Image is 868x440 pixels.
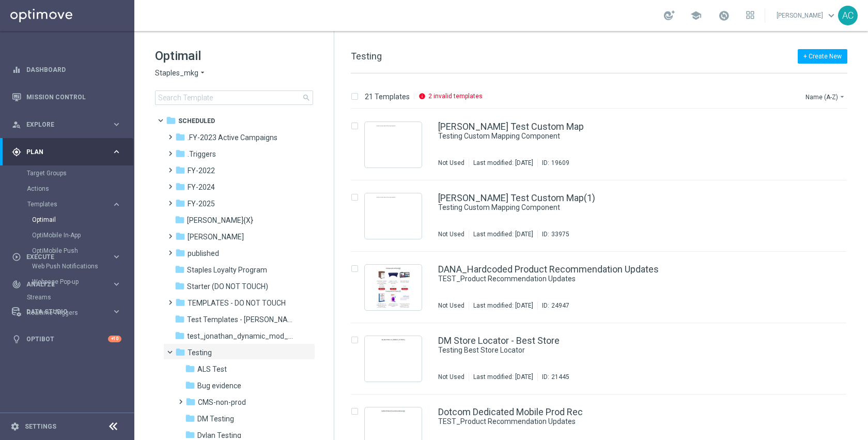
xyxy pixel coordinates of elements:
[438,131,803,141] div: Testing Custom Mapping Component
[438,203,779,213] a: Testing Custom Mapping Component
[26,281,112,287] span: Analyze
[419,93,426,100] i: info
[537,230,569,238] div: ID:
[438,336,560,345] a: DM Store Locator - Best Store
[11,120,122,129] button: person_search Explore keyboard_arrow_right
[12,56,121,83] div: Dashboard
[112,279,121,289] i: keyboard_arrow_right
[12,65,21,74] i: equalizer
[438,159,464,167] div: Not Used
[188,232,244,241] span: jonathan_testing_folder
[185,380,195,390] i: folder
[438,417,779,427] a: TEST_Product Recommendation Updates
[27,169,107,177] a: Target Groups
[175,281,185,291] i: folder
[112,200,121,209] i: keyboard_arrow_right
[112,119,121,129] i: keyboard_arrow_right
[175,198,185,208] i: folder
[469,373,537,381] div: Last modified: [DATE]
[438,274,803,284] div: TEST_Product Recommendation Updates
[27,200,122,208] button: Templates keyboard_arrow_right
[175,181,185,192] i: folder
[188,298,286,308] span: TEMPLATES - DO NOT TOUCH
[365,92,410,101] p: 21 Templates
[188,183,215,192] span: FY-2024
[197,365,227,374] span: ALS Test
[12,335,21,344] i: lightbulb
[166,115,176,126] i: folder
[178,116,215,126] span: Scheduled
[188,199,215,208] span: FY-2025
[12,147,21,157] i: gps_fixed
[551,373,569,381] div: 21445
[438,193,595,203] a: [PERSON_NAME] Test Custom Map(1)
[438,417,803,427] div: TEST_Product Recommendation Updates
[187,315,293,324] span: Test Templates - Jonas
[469,159,537,167] div: Last modified: [DATE]
[367,339,419,379] img: 21445.jpeg
[112,307,121,316] i: keyboard_arrow_right
[826,10,837,21] span: keyboard_arrow_down
[187,331,293,341] span: test_jonathan_dynamic_mod_{X}
[537,373,569,381] div: ID:
[27,165,133,181] div: Target Groups
[838,93,846,101] i: arrow_drop_down
[26,309,112,315] span: Data Studio
[112,252,121,262] i: keyboard_arrow_right
[187,216,253,225] span: jonathan_pr_test_{X}
[551,301,569,310] div: 24947
[185,430,195,440] i: folder
[187,282,268,291] span: Starter (DO NOT TOUCH)
[197,381,241,390] span: Bug evidence
[438,345,779,355] a: Testing Best Store Locator
[302,94,311,102] span: search
[12,120,21,129] i: person_search
[438,274,779,284] a: TEST_Product Recommendation Updates
[26,325,108,353] a: Optibot
[32,231,107,239] a: OptiMobile In-App
[438,131,779,141] a: Testing Custom Mapping Component
[27,201,101,207] span: Templates
[438,122,584,131] a: [PERSON_NAME] Test Custom Map
[27,185,107,193] a: Actions
[175,248,185,258] i: folder
[11,335,122,343] button: lightbulb Optibot +10
[26,254,112,260] span: Execute
[12,307,112,316] div: Data Studio
[11,280,122,289] button: track_changes Analyze keyboard_arrow_right
[27,201,112,207] div: Templates
[185,413,195,423] i: folder
[198,398,246,407] span: CMS-non-prod
[12,120,112,129] div: Explore
[367,125,419,165] img: 19609.jpeg
[12,147,112,157] div: Plan
[175,148,185,159] i: folder
[185,397,196,407] i: folder
[537,301,569,310] div: ID:
[175,314,185,324] i: folder
[776,8,838,23] a: [PERSON_NAME]keyboard_arrow_down
[155,68,207,78] button: Staples_mkg arrow_drop_down
[187,265,267,275] span: Staples Loyalty Program
[351,51,382,62] span: Testing
[551,230,569,238] div: 33975
[26,122,112,128] span: Explore
[175,231,185,241] i: folder
[11,93,122,101] button: Mission Control
[469,230,537,238] div: Last modified: [DATE]
[26,149,112,155] span: Plan
[155,68,198,78] span: Staples_mkg
[26,83,121,111] a: Mission Control
[175,264,185,275] i: folder
[438,345,803,355] div: Testing Best Store Locator
[155,90,313,105] input: Search Template
[11,66,122,74] button: equalizer Dashboard
[438,373,464,381] div: Not Used
[438,407,583,417] a: Dotcom Dedicated Mobile Prod Rec
[340,252,866,323] div: Press SPACE to select this row.
[27,196,133,290] div: Templates
[367,267,419,308] img: 24947.jpeg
